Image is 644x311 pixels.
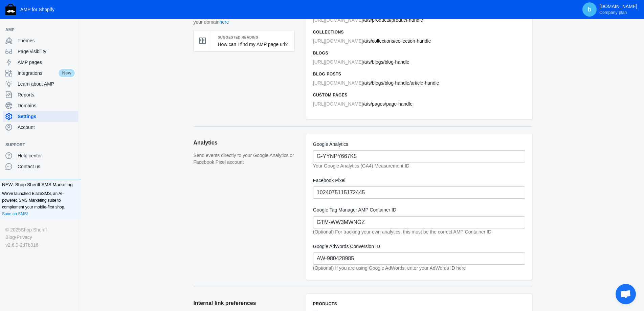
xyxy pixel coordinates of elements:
[384,80,409,86] u: blog-handle
[313,101,363,107] span: [URL][DOMAIN_NAME]
[3,46,78,57] a: Page visibility
[194,152,299,165] p: Send events directly to your Google Analytics or Facebook Pixel account
[220,19,229,25] a: here
[5,4,16,15] img: Shop Sheriff Logo
[313,59,409,65] span: / /blogs/
[3,35,78,46] a: Themes
[386,101,413,107] u: page-handle
[313,50,525,57] h6: Blogs
[364,59,371,65] span: a/s
[313,163,409,169] em: Your Google Analytics (GA4) Measurement ID
[20,7,54,12] span: AMP for Shopify
[313,92,525,98] h6: Custom pages
[313,38,431,44] span: / /collections/
[313,71,525,77] h6: Blog posts
[18,91,75,98] span: Reports
[313,80,439,86] span: / /blogs/ /
[3,79,78,89] a: Learn about AMP
[313,140,525,149] label: Google Analytics
[5,234,75,241] div: •
[313,216,525,228] input: e.g. GTM-XXXXXXX
[392,17,423,23] u: product-handle
[313,38,363,44] span: [URL][DOMAIN_NAME]
[17,234,32,241] a: Privacy
[3,111,78,122] a: Settings
[3,68,78,79] a: IntegrationsNew
[69,28,80,31] button: Add a sales channel
[313,80,363,86] span: [URL][DOMAIN_NAME]
[616,284,636,304] div: Open chat
[58,68,75,78] span: New
[3,89,78,100] a: Reports
[313,206,525,214] label: Google Tag Manager AMP Container ID
[18,152,75,159] span: Help center
[313,301,525,307] h6: Products
[364,38,371,44] span: a/s
[586,6,593,13] span: b
[313,252,525,265] input: e.g. AW-XXXXXXX
[313,176,525,185] label: Facebook Pixel
[5,26,69,33] span: AMP
[2,210,28,217] a: Save on SMS!
[69,143,80,146] button: Add a sales channel
[364,101,371,107] span: a/s
[313,59,363,65] span: [URL][DOMAIN_NAME]
[194,133,299,152] h2: Analytics
[21,226,47,234] a: Shop Sheriff
[18,113,75,120] span: Settings
[313,150,525,162] input: e.g. G-XXXXXXX
[3,122,78,133] a: Account
[18,48,75,55] span: Page visibility
[18,163,75,170] span: Contact us
[18,59,75,66] span: AMP pages
[313,101,413,107] span: / /pages/
[218,42,288,47] a: How can I find my AMP page url?
[5,241,75,249] div: v2.6.0-2d7b316
[18,102,75,109] span: Domains
[313,229,491,235] em: (Optional) For tracking your own analytics, this must be the correct AMP Container ID
[313,29,525,36] h6: Collections
[3,161,78,172] a: Contact us
[3,100,78,111] a: Domains
[364,17,371,23] span: a/s
[313,17,423,23] span: / /products/
[411,80,439,86] u: article-handle
[18,124,75,131] span: Account
[313,186,525,199] input: e.g. XXXXXXXXXXX
[3,57,78,68] a: AMP pages
[364,80,371,86] span: a/s
[5,141,69,148] span: Support
[18,70,58,76] span: Integrations
[218,34,288,41] h5: Suggested Reading
[18,81,75,87] span: Learn about AMP
[395,38,431,44] u: collection-handle
[599,10,627,15] span: Company plan
[5,226,75,234] div: © 2025
[18,37,75,44] span: Themes
[384,59,409,65] u: blog-handle
[599,4,637,15] p: [DOMAIN_NAME]
[313,265,466,271] em: (Optional) If you are using Google AdWords, enter your AdWords ID here
[5,234,15,241] a: Blog
[313,17,363,23] span: [URL][DOMAIN_NAME]
[313,242,525,251] label: Google AdWords Conversion ID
